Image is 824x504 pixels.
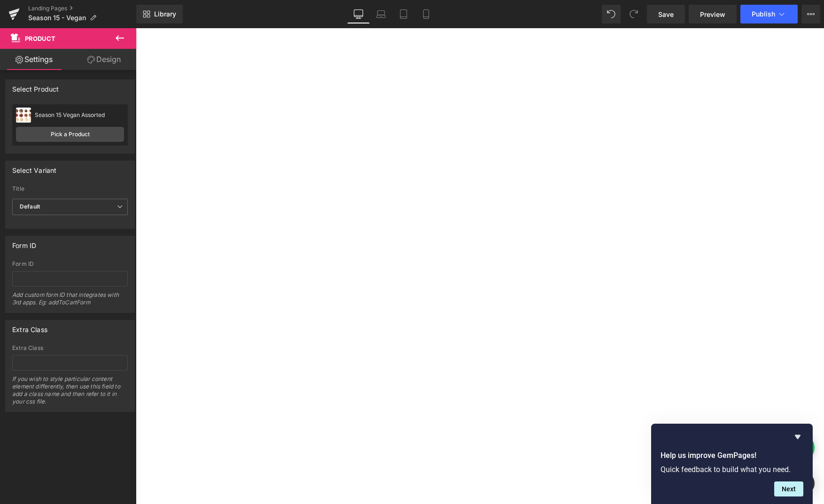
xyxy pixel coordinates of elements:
a: Landing Pages [28,5,136,12]
a: Desktop [347,5,370,23]
img: pImage [16,108,31,123]
p: Quick feedback to build what you need. [661,465,803,474]
div: Extra Class [12,345,128,351]
button: Undo [602,5,621,23]
div: Select Product [12,80,59,93]
a: Laptop [370,5,392,23]
span: Season 15 - Vegan [28,14,86,22]
div: Help us improve GemPages! [661,431,803,496]
div: If you wish to style particular content element differently, then use this field to add a class n... [12,375,128,411]
div: Add custom form ID that integrates with 3rd apps. Eg: addToCartForm [12,291,128,312]
div: Season 15 Vegan Assorted [35,112,124,118]
button: More [801,5,820,23]
span: Publish [752,10,775,18]
span: Save [658,9,674,19]
a: Tablet [392,5,415,23]
a: Preview [689,5,737,23]
div: Form ID [12,236,36,249]
span: Library [154,10,176,18]
a: Design [70,49,138,70]
div: Form ID [12,261,128,267]
button: Publish [740,5,798,23]
b: Default [20,203,40,210]
a: New Library [136,5,183,23]
div: Extra Class [12,320,47,333]
button: Redo [624,5,643,23]
label: Title [12,186,128,195]
span: Product [25,35,55,42]
span: Preview [700,9,725,19]
a: Pick a Product [16,127,124,142]
button: Next question [774,481,803,496]
h2: Help us improve GemPages! [661,450,803,461]
div: Select Variant [12,161,57,174]
button: Hide survey [792,431,803,442]
a: Mobile [415,5,437,23]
